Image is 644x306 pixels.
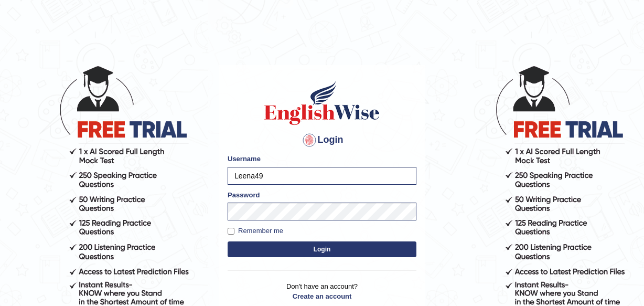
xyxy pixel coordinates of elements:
[228,132,416,149] h4: Login
[228,190,260,200] label: Password
[262,79,382,126] img: Logo of English Wise sign in for intelligent practice with AI
[228,228,234,235] input: Remember me
[228,226,283,236] label: Remember me
[228,241,416,257] button: Login
[228,291,416,301] a: Create an account
[228,154,261,164] label: Username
